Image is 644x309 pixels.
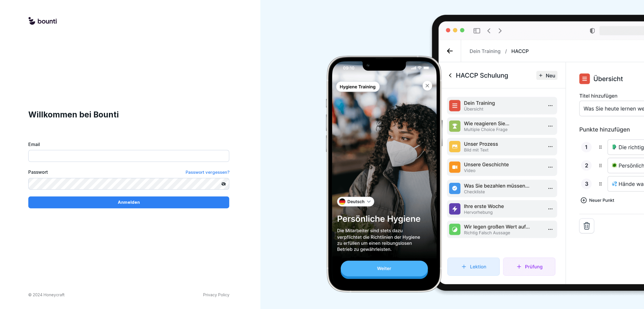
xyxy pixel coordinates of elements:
span: Passwort vergessen? [185,169,229,175]
a: Passwort vergessen? [185,169,229,176]
a: Privacy Policy [203,292,229,298]
p: Anmelden [118,199,140,205]
p: © 2024 Honeycraft [28,292,65,298]
img: logo.svg [28,17,57,25]
button: Anmelden [28,196,229,208]
h1: Willkommen bei Bounti [28,109,229,121]
label: Email [28,141,229,148]
label: Passwort [28,169,48,176]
